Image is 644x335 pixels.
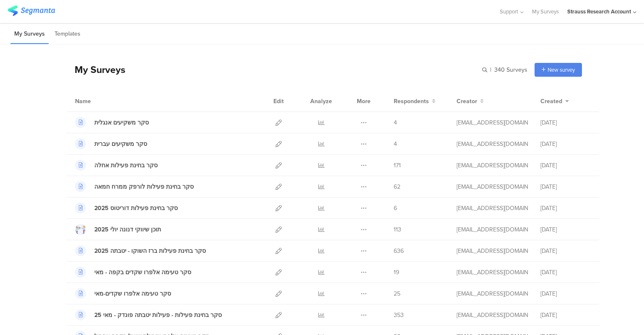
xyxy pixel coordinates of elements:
span: Creator [457,97,477,106]
li: Templates [51,24,84,44]
div: My Surveys [66,62,125,77]
a: סקר טעימה אלפרו שקדים בקפה - מאי [75,267,191,278]
div: [DATE] [540,118,591,127]
div: assaf.cheprut@strauss-group.com [457,118,528,127]
a: סקר טעימה אלפרו שקדים-מאי [75,288,171,299]
div: assaf.cheprut@strauss-group.com [457,140,528,148]
div: [DATE] [540,311,591,319]
div: [DATE] [540,247,591,255]
div: סקר בחינת פעילות אחלה [94,161,158,170]
button: Created [540,97,569,106]
span: 113 [394,225,401,234]
div: Name [75,97,125,106]
button: Creator [457,97,484,106]
div: assaf.cheprut@strauss-group.com [457,161,528,170]
span: 19 [394,268,399,277]
div: lia.yaacov@strauss-group.com [457,225,528,234]
div: סקר משקיעים אנגלית [94,118,149,127]
div: [DATE] [540,161,591,170]
div: [DATE] [540,140,591,148]
div: Edit [270,91,288,112]
span: 4 [394,140,397,148]
span: 340 Surveys [494,65,527,74]
span: 25 [394,289,400,298]
span: Created [540,97,562,106]
span: 353 [394,311,404,319]
img: segmanta logo [8,5,55,16]
a: 2025 סקר בחינת פעילות דוריטוס [75,203,178,213]
div: Strauss Research Account [567,8,631,16]
a: סקר בחינת פעילות לורפק ממרח חמאה [75,181,194,192]
a: סקר בחינת פעילות - פעילות יטבתה פונדק - מאי 25 [75,309,222,320]
li: My Surveys [10,24,49,44]
span: New survey [548,66,575,74]
a: סקר משקיעים עברית [75,138,147,149]
div: assaf.cheprut@strauss-group.com [457,268,528,277]
div: [DATE] [540,204,591,213]
div: assaf.cheprut@strauss-group.com [457,204,528,213]
span: 6 [394,204,397,213]
span: 62 [394,182,400,191]
div: 2025 סקר בחינת פעילות דוריטוס [94,204,178,213]
a: סקר משקיעים אנגלית [75,117,149,128]
span: 636 [394,247,404,255]
div: [DATE] [540,289,591,298]
div: lia.yaacov@strauss-group.com [457,247,528,255]
a: תוכן שיווקי דנונה יולי 2025 [75,224,161,235]
div: סקר בחינת פעילות לורפק ממרח חמאה [94,182,194,191]
span: | [489,65,493,74]
div: סקר טעימה אלפרו שקדים בקפה - מאי [94,268,191,277]
div: [DATE] [540,225,591,234]
div: assaf.cheprut@strauss-group.com [457,289,528,298]
div: [DATE] [540,182,591,191]
span: Respondents [394,97,429,106]
button: Respondents [394,97,436,106]
span: 4 [394,118,397,127]
div: Analyze [309,91,334,112]
div: More [355,91,373,112]
div: תוכן שיווקי דנונה יולי 2025 [94,225,161,234]
a: סקר בחינת פעילות אחלה [75,160,158,171]
span: 171 [394,161,401,170]
a: 2025 סקר בחינת פעילות ברז השוקו - יטבתה [75,245,206,256]
span: Support [500,8,518,16]
div: סקר בחינת פעילות - פעילות יטבתה פונדק - מאי 25 [94,311,222,319]
div: assaf.cheprut@strauss-group.com [457,182,528,191]
div: סקר טעימה אלפרו שקדים-מאי [94,289,171,298]
div: assaf.cheprut@strauss-group.com [457,311,528,319]
div: 2025 סקר בחינת פעילות ברז השוקו - יטבתה [94,247,206,255]
div: [DATE] [540,268,591,277]
div: סקר משקיעים עברית [94,140,147,148]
